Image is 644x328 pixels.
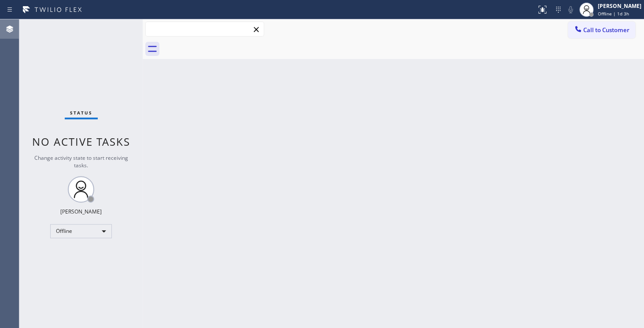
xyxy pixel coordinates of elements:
span: Call to Customer [583,26,629,34]
span: No active tasks [32,134,130,149]
span: Status [70,110,92,116]
input: Search [146,22,264,36]
button: Call to Customer [568,22,635,38]
div: Offline [50,224,112,238]
span: Offline | 1d 3h [598,11,629,17]
div: [PERSON_NAME] [598,2,641,10]
span: Change activity state to start receiving tasks. [34,154,128,169]
button: Mute [564,4,577,16]
div: [PERSON_NAME] [60,208,102,215]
